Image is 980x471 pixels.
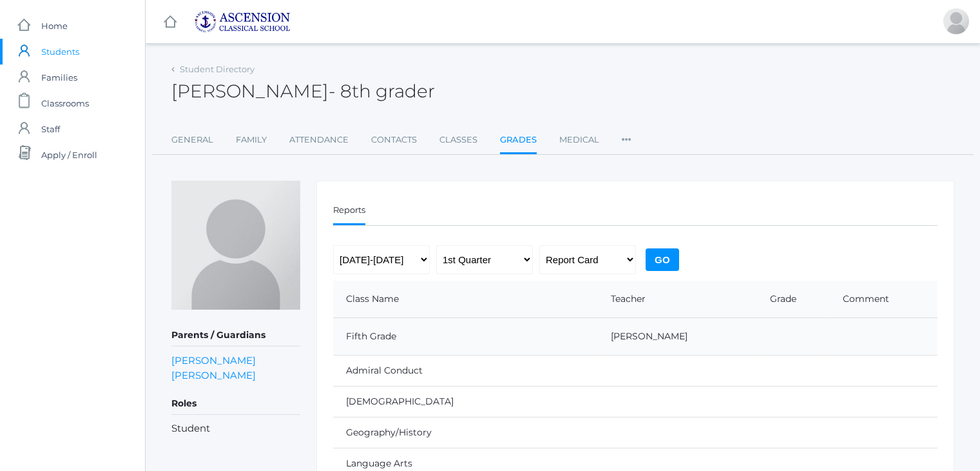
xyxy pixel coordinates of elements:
span: Students [41,39,79,65]
th: Grade [757,281,830,318]
th: Teacher [598,281,757,318]
td: Geography/History [333,417,598,448]
th: Class Name [333,281,598,318]
a: [PERSON_NAME] [611,330,687,342]
li: Student [171,421,300,436]
h5: Parents / Guardians [171,325,300,346]
a: Reports [333,197,365,225]
a: [PERSON_NAME] [171,353,256,368]
a: Student Directory [180,64,255,74]
span: Families [41,65,77,90]
div: Leah Rea [943,8,969,34]
span: - 8th grader [329,80,435,102]
span: Staff [41,116,60,142]
a: Grades [500,127,537,155]
td: Fifth Grade [333,317,598,355]
h5: Roles [171,393,300,415]
h2: [PERSON_NAME] [171,81,435,101]
span: Apply / Enroll [41,142,97,168]
td: Admiral Conduct [333,355,598,386]
img: Emma Rea [171,181,300,310]
a: Contacts [371,127,417,153]
img: ascension-logo-blue-113fc29133de2fb5813e50b71547a291c5fdb7962bf76d49838a2a14a36269ea.jpg [194,10,291,33]
input: Go [646,248,679,271]
a: Medical [559,127,599,153]
a: Family [236,127,267,153]
a: General [171,127,213,153]
a: Classes [439,127,477,153]
a: Attendance [289,127,349,153]
th: Comment [830,281,937,318]
span: Home [41,13,68,39]
a: [PERSON_NAME] [171,368,256,383]
span: Classrooms [41,90,89,116]
td: [DEMOGRAPHIC_DATA] [333,386,598,417]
